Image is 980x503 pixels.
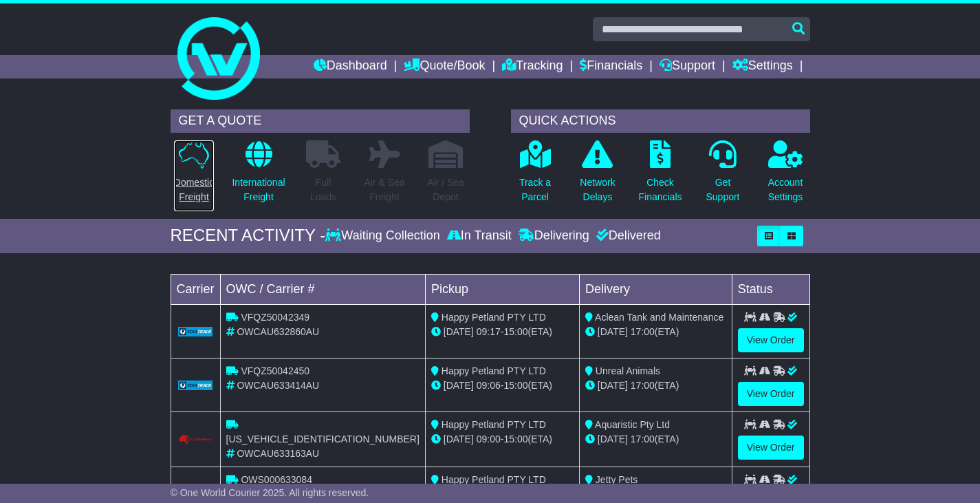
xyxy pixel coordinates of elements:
[519,175,551,204] p: Track a Parcel
[477,326,501,337] span: 09:17
[174,175,214,204] p: Domestic Freight
[173,140,215,212] a: DomesticFreight
[425,274,579,304] td: Pickup
[598,434,628,445] span: [DATE]
[431,432,574,447] div: - (ETA)
[732,274,809,304] td: Status
[231,140,285,212] a: InternationalFreight
[519,140,552,212] a: Track aParcel
[226,434,420,445] span: [US_VEHICLE_IDENTIFICATION_NUMBER]
[706,175,739,204] p: Get Support
[585,378,726,393] div: (ETA)
[503,326,527,337] span: 15:00
[178,327,213,336] img: GetCarrierServiceLogo
[171,487,369,498] span: © One World Courier 2025. All rights reserved.
[232,175,285,204] p: International Freight
[768,175,803,204] p: Account Settings
[503,380,527,391] span: 15:00
[579,140,616,212] a: NetworkDelays
[237,380,319,391] span: OWCAU633414AU
[705,140,740,212] a: GetSupport
[515,228,593,244] div: Delivering
[596,365,660,376] span: Unreal Animals
[738,436,804,460] a: View Order
[580,55,642,78] a: Financials
[237,326,319,337] span: OWCAU632860AU
[442,474,546,485] span: Happy Petland PTY LTD
[595,419,670,430] span: Aquaristic Pty Ltd
[631,326,655,337] span: 17:00
[579,274,732,304] td: Delivery
[638,175,682,204] p: Check Financials
[444,380,474,391] span: [DATE]
[738,382,804,406] a: View Order
[477,380,501,391] span: 09:06
[171,109,470,133] div: GET A QUOTE
[431,378,574,393] div: - (ETA)
[660,55,715,78] a: Support
[404,55,485,78] a: Quote/Book
[595,312,723,323] span: Aclean Tank and Maintenance
[444,434,474,445] span: [DATE]
[178,434,213,445] img: Couriers_Please.png
[241,474,312,485] span: OWS000633084
[314,55,387,78] a: Dashboard
[596,474,638,485] span: Jetty Pets
[431,325,574,339] div: - (ETA)
[325,228,443,244] div: Waiting Collection
[511,109,810,133] div: QUICK ACTIONS
[427,175,464,204] p: Air / Sea Depot
[220,274,425,304] td: OWC / Carrier #
[241,312,309,323] span: VFQZ50042349
[503,434,527,445] span: 15:00
[767,140,804,212] a: AccountSettings
[593,228,661,244] div: Delivered
[364,175,404,204] p: Air & Sea Freight
[241,365,309,376] span: VFQZ50042450
[585,325,726,339] div: (ETA)
[444,326,474,337] span: [DATE]
[598,326,628,337] span: [DATE]
[580,175,615,204] p: Network Delays
[178,381,213,389] img: GetCarrierServiceLogo
[598,380,628,391] span: [DATE]
[732,55,793,78] a: Settings
[442,419,546,430] span: Happy Petland PTY LTD
[171,226,326,246] div: RECENT ACTIVITY -
[738,328,804,352] a: View Order
[638,140,682,212] a: CheckFinancials
[442,312,546,323] span: Happy Petland PTY LTD
[631,434,655,445] span: 17:00
[306,175,340,204] p: Full Loads
[444,228,515,244] div: In Transit
[171,274,220,304] td: Carrier
[631,380,655,391] span: 17:00
[502,55,563,78] a: Tracking
[442,365,546,376] span: Happy Petland PTY LTD
[585,432,726,447] div: (ETA)
[237,448,319,459] span: OWCAU633163AU
[477,434,501,445] span: 09:00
